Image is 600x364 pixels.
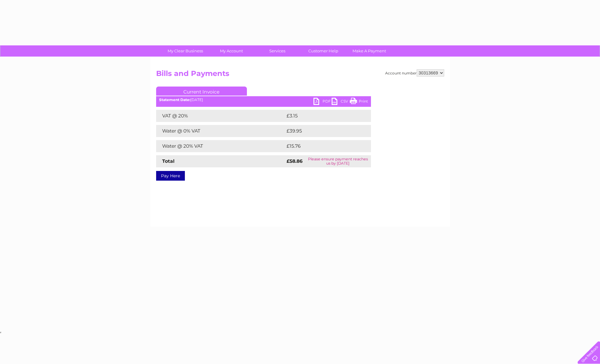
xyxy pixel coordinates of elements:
td: Please ensure payment reaches us by [DATE] [305,155,371,167]
strong: Total [162,158,175,164]
a: Current Invoice [156,87,247,96]
td: £3.15 [285,110,356,122]
td: Water @ 20% VAT [156,140,285,152]
td: Water @ 0% VAT [156,125,285,137]
a: Services [252,45,302,57]
td: VAT @ 20% [156,110,285,122]
a: Customer Help [298,45,348,57]
td: £39.95 [285,125,359,137]
a: My Account [206,45,256,57]
b: Statement Date: [159,97,190,102]
a: Make A Payment [344,45,394,57]
td: £15.76 [285,140,358,152]
a: Pay Here [156,171,185,181]
div: [DATE] [156,98,371,102]
div: Account number [385,69,444,77]
a: PDF [313,98,332,107]
strong: £58.86 [287,158,303,164]
a: CSV [332,98,350,107]
a: My Clear Business [160,45,210,57]
h2: Bills and Payments [156,69,444,81]
a: Print [350,98,368,107]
